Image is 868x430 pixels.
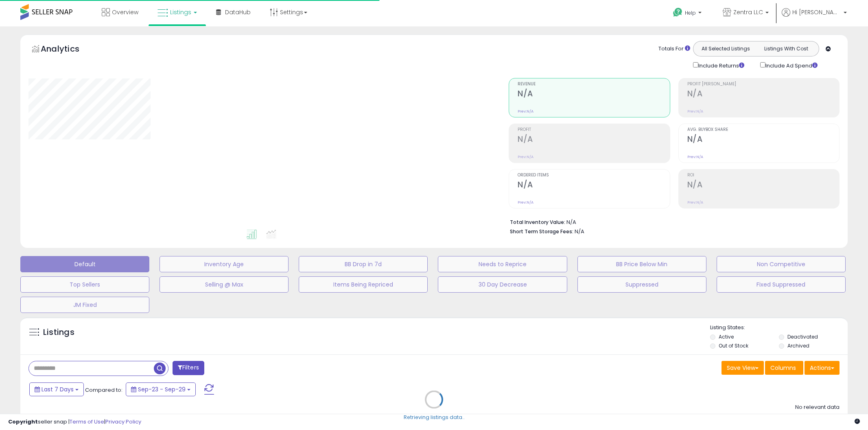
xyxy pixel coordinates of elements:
div: Totals For [658,45,690,53]
button: Fixed Suppressed [717,276,846,293]
span: Ordered Items [518,173,669,178]
div: Include Ad Spend [754,61,831,70]
button: All Selected Listings [695,43,756,54]
a: Hi [PERSON_NAME] [782,8,847,26]
button: Top Sellers [20,276,149,293]
span: Help [685,9,696,16]
small: Prev: N/A [687,154,703,159]
button: 30 Day Decrease [438,276,567,293]
button: Non Competitive [717,256,846,272]
strong: Copyright [8,418,38,426]
h2: N/A [518,180,669,191]
li: N/A [510,217,833,226]
h2: N/A [687,180,839,191]
h2: N/A [687,89,839,100]
span: Avg. Buybox Share [687,128,839,132]
button: Listings With Cost [756,43,816,54]
a: Help [667,1,710,26]
button: Inventory Age [160,256,289,272]
span: Profit [PERSON_NAME] [687,82,839,87]
span: ROI [687,173,839,178]
button: BB Price Below Min [577,256,706,272]
button: Suppressed [577,276,706,293]
div: seller snap | | [8,418,141,426]
h2: N/A [687,135,839,146]
b: Total Inventory Value: [510,219,565,226]
button: Default [20,256,149,272]
b: Short Term Storage Fees: [510,228,573,235]
small: Prev: N/A [687,200,703,205]
span: Revenue [518,82,669,87]
h2: N/A [518,89,669,100]
span: Profit [518,128,669,132]
span: Listings [170,8,191,16]
button: Selling @ Max [160,276,289,293]
div: Include Returns [687,61,754,70]
h2: N/A [518,135,669,146]
span: DataHub [225,8,251,16]
small: Prev: N/A [518,200,533,205]
button: JM Fixed [20,297,149,313]
button: Items Being Repriced [299,276,428,293]
small: Prev: N/A [687,109,703,114]
span: Hi [PERSON_NAME] [792,8,841,16]
span: N/A [575,228,584,235]
i: Get Help [673,7,683,17]
div: Retrieving listings data.. [404,414,465,421]
small: Prev: N/A [518,154,533,159]
button: Needs to Reprice [438,256,567,272]
h5: Analytics [41,43,95,56]
small: Prev: N/A [518,109,533,114]
button: BB Drop in 7d [299,256,428,272]
span: Overview [112,8,138,16]
span: Zentra LLC [733,8,763,16]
